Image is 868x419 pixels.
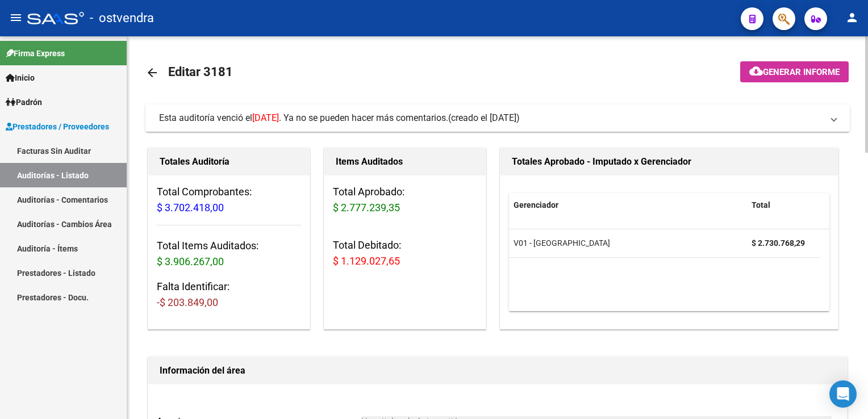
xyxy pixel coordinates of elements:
[333,255,400,267] span: $ 1.129.027,65
[160,362,836,380] h1: Información del área
[168,65,233,79] span: Editar 3181
[90,6,154,31] span: - ostvendra
[157,255,224,267] span: $ 3.906.267,00
[6,72,35,84] span: Inicio
[157,279,301,311] h3: Falta Identificar:
[448,112,520,124] span: (creado el [DATE])
[159,112,448,123] span: Esta auditoría venció el . Ya no se pueden hacer más comentarios.
[845,11,859,24] mat-icon: person
[512,153,827,171] h1: Totales Aprobado - Imputado x Gerenciador
[829,380,857,408] div: Open Intercom Messenger
[252,112,279,123] span: [DATE]
[157,296,218,308] span: -$ 203.849,00
[752,238,805,248] strong: $ 2.730.768,29
[740,61,849,82] button: Generar informe
[333,237,477,269] h3: Total Debitado:
[157,184,301,216] h3: Total Comprobantes:
[145,104,850,132] mat-expansion-panel-header: Esta auditoría venció el[DATE]. Ya no se pueden hacer más comentarios.(creado el [DATE])
[749,64,763,78] mat-icon: cloud_download
[333,184,477,216] h3: Total Aprobado:
[514,238,610,248] span: V01 - [GEOGRAPHIC_DATA]
[333,202,400,213] span: $ 2.777.239,35
[145,66,159,79] mat-icon: arrow_back
[763,67,840,77] span: Generar informe
[747,193,821,217] datatable-header-cell: Total
[160,153,298,171] h1: Totales Auditoría
[752,200,770,209] span: Total
[157,238,301,270] h3: Total Items Auditados:
[6,120,109,133] span: Prestadores / Proveedores
[6,96,42,108] span: Padrón
[9,11,23,24] mat-icon: menu
[336,153,474,171] h1: Items Auditados
[6,47,65,60] span: Firma Express
[509,193,747,217] datatable-header-cell: Gerenciador
[157,202,224,213] span: $ 3.702.418,00
[514,200,558,209] span: Gerenciador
